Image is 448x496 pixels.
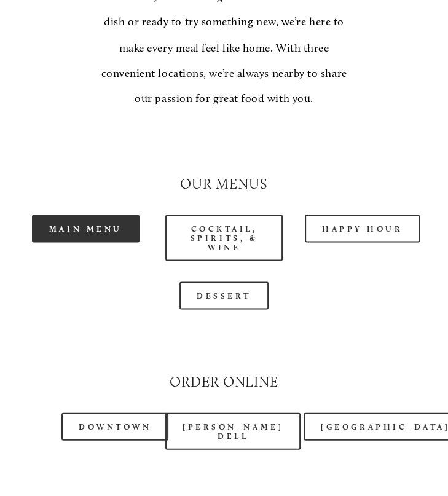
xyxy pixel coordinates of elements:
[27,372,422,392] h2: Order Online
[27,174,422,194] h2: Our Menus
[179,281,269,309] a: Dessert
[305,215,420,242] a: Happy Hour
[165,412,301,449] a: [PERSON_NAME] Dell
[32,215,140,242] a: Main Menu
[61,412,168,440] a: Downtown
[165,215,283,261] a: Cocktail, Spirits, & Wine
